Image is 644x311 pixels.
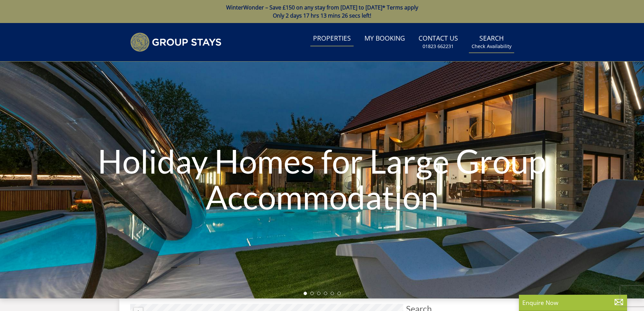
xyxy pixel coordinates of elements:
[97,130,548,228] h1: Holiday Homes for Large Group Accommodation
[472,43,511,50] small: Check Availability
[469,31,514,53] a: SearchCheck Availability
[423,43,454,50] small: 01823 662231
[130,32,221,52] img: Group Stays
[273,12,371,19] span: Only 2 days 17 hrs 13 mins 26 secs left!
[362,31,408,46] a: My Booking
[310,31,354,46] a: Properties
[522,298,624,307] p: Enquire Now
[416,31,461,53] a: Contact Us01823 662231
